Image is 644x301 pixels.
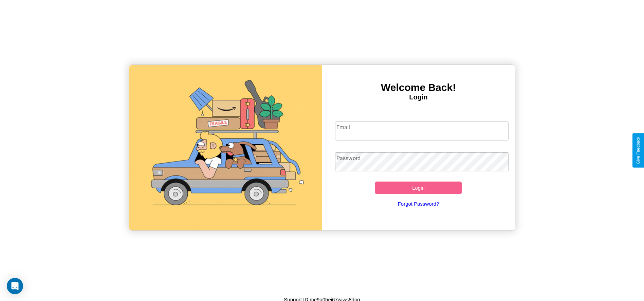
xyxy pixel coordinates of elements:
[7,278,23,294] div: Open Intercom Messenger
[322,82,515,93] h3: Welcome Back!
[375,182,462,194] button: Login
[129,65,322,230] img: gif
[636,137,641,164] div: Give Feedback
[332,194,505,213] a: Forgot Password?
[322,93,515,101] h4: Login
